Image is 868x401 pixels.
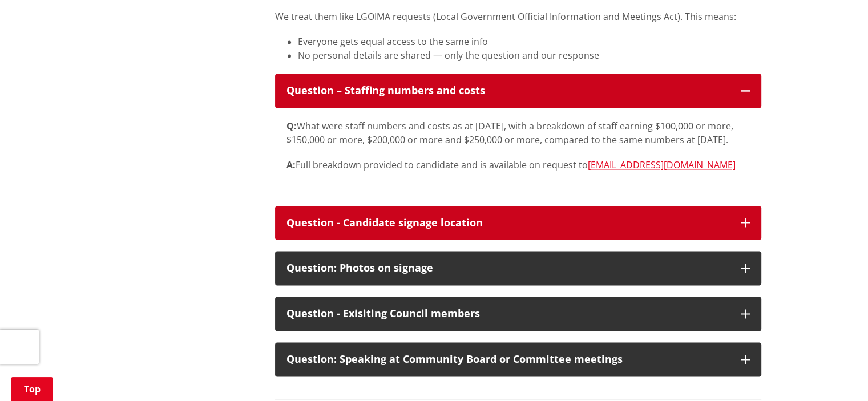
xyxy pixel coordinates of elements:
div: Question - Candidate signage location [286,217,729,229]
li: No personal details are shared — only the question and our response [298,48,761,62]
a: Top [11,377,53,401]
strong: A: [286,159,296,171]
div: Question - Exisiting Council members [286,308,729,319]
button: Question - Exisiting Council members [275,297,761,331]
p: Full breakdown provided to candidate and is available on request to [286,158,750,172]
div: Question: Speaking at Community Board or Committee meetings [286,354,729,365]
div: Question: Photos on signage [286,262,729,274]
button: Question: Photos on signage [275,251,761,285]
button: Question: Speaking at Community Board or Committee meetings [275,342,761,376]
p: What were staff numbers and costs as at [DATE], with a breakdown of staff earning $100,000 or mor... [286,119,750,147]
div: Question – Staffing numbers and costs [286,85,729,96]
iframe: Messenger Launcher [815,353,857,394]
button: Question - Candidate signage location [275,206,761,240]
p: We treat them like LGOIMA requests (Local Government Official Information and Meetings Act). This... [275,10,761,23]
strong: Q: [286,120,297,132]
button: Question – Staffing numbers and costs [275,74,761,108]
a: [EMAIL_ADDRESS][DOMAIN_NAME] [588,159,736,171]
li: Everyone gets equal access to the same info [298,35,761,48]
